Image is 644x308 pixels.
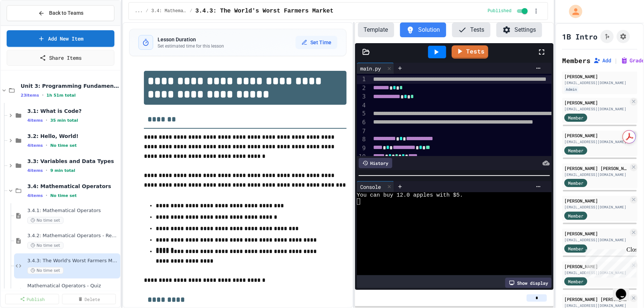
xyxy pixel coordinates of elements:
button: Click to see fork details [600,30,614,43]
a: Tests [452,45,488,59]
div: [EMAIL_ADDRESS][DOMAIN_NAME] [564,204,628,210]
div: [EMAIL_ADDRESS][DOMAIN_NAME] [564,139,628,145]
span: You can buy 12.0 apples with $5. [357,192,463,198]
div: [EMAIL_ADDRESS][DOMAIN_NAME] [564,270,628,276]
div: Console [357,181,394,192]
span: 23 items [21,93,39,98]
div: main.py [357,65,385,72]
div: History [359,158,392,168]
button: Assignment Settings [617,30,630,43]
span: Published [488,8,512,14]
div: 8 [357,135,367,144]
iframe: chat widget [613,278,637,301]
span: Back to Teams [49,9,83,17]
div: Content is published and visible to students [488,7,529,15]
span: 3.4.3: The World's Worst Farmers Market [27,258,119,264]
div: [PERSON_NAME] [564,99,628,106]
div: [EMAIL_ADDRESS][DOMAIN_NAME] [564,106,628,112]
div: [EMAIL_ADDRESS][DOMAIN_NAME] [564,172,628,177]
span: Member [568,114,583,121]
button: Template [358,23,394,37]
span: 35 min total [50,118,78,123]
a: Delete [62,294,116,304]
span: 3.4.3: The World's Worst Farmers Market [195,7,333,15]
div: [PERSON_NAME] [564,197,628,204]
span: No time set [50,193,77,198]
span: No time set [27,242,63,249]
div: [PERSON_NAME] [PERSON_NAME] [564,296,628,302]
span: No time set [27,217,63,224]
span: Member [568,278,583,285]
div: 4 [357,101,367,110]
div: Admin [564,86,578,93]
div: Console [357,183,385,191]
h2: Members [562,55,590,66]
div: My Account [561,3,584,20]
span: Member [568,180,583,186]
div: Show display [505,278,552,288]
a: Share Items [7,50,114,66]
a: Add New Item [7,30,114,47]
span: 3.4.1: Mathematical Operators [27,208,119,214]
span: 3.4: Mathematical Operators [27,183,119,190]
span: Mathematical Operators - Quiz [27,283,119,289]
a: Publish [5,294,59,304]
button: Tests [452,23,490,37]
iframe: chat widget [583,246,637,278]
button: Add [593,57,611,64]
span: 4 items [27,118,43,123]
span: 3.3: Variables and Data Types [27,158,119,165]
button: Back to Teams [7,5,114,21]
div: [EMAIL_ADDRESS][DOMAIN_NAME] [564,80,635,86]
div: 7 [357,127,367,135]
div: 3 [357,93,367,101]
span: Member [568,245,583,252]
div: [PERSON_NAME] [564,132,628,139]
button: Solution [400,23,446,37]
span: 3.4: Mathematical Operators [151,8,187,14]
div: main.py [357,63,394,74]
span: / [146,8,148,14]
span: 4 items [27,168,43,173]
span: 9 min total [50,168,75,173]
span: • [46,193,47,198]
div: [PERSON_NAME] [564,73,635,80]
span: 3.4.2: Mathematical Operators - Review [27,233,119,239]
div: [PERSON_NAME] [564,230,628,237]
div: 10 [357,153,367,162]
button: Settings [496,23,542,37]
span: Unit 3: Programming Fundamentals [21,83,119,89]
span: No time set [50,143,77,148]
div: 1 [357,75,367,84]
div: [PERSON_NAME] [564,263,628,270]
div: 5 [357,110,367,118]
div: [PERSON_NAME] [PERSON_NAME] [564,165,628,172]
button: Set Time [296,36,337,49]
span: 3.1: What is Code? [27,108,119,114]
span: ... [135,8,143,14]
span: No time set [27,267,63,274]
span: Member [568,147,583,154]
div: Chat with us now!Close [3,3,51,47]
div: 9 [357,144,367,153]
p: Set estimated time for this lesson [158,43,224,49]
div: [EMAIL_ADDRESS][DOMAIN_NAME] [564,237,628,243]
div: 6 [357,118,367,127]
h3: Lesson Duration [158,36,224,43]
span: • [46,142,47,148]
span: | [614,56,618,65]
span: • [46,117,47,123]
span: 3.2: Hello, World! [27,133,119,139]
div: 2 [357,84,367,93]
span: • [46,167,47,173]
span: • [42,92,44,98]
span: Member [568,212,583,219]
h1: 1B Intro [562,31,597,42]
span: 1h 51m total [47,93,76,98]
span: / [190,8,192,14]
span: 4 items [27,193,43,198]
span: 4 items [27,143,43,148]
